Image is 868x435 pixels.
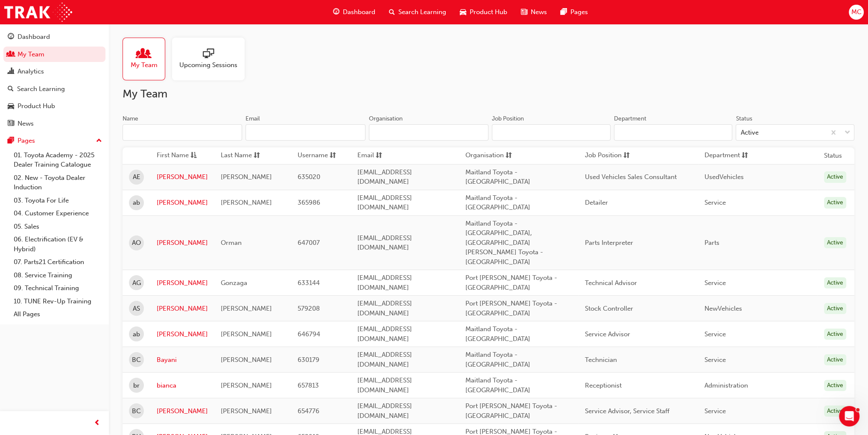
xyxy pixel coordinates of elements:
[18,119,34,129] div: News
[3,29,105,45] a: Dashboard
[8,68,14,76] span: chart-icon
[298,150,345,161] button: Usernamesorting-icon
[357,150,404,161] button: Emailsorting-icon
[824,329,846,340] div: Active
[203,48,214,60] span: sessionType_ONLINE_URL-icon
[221,150,268,161] button: Last Namesorting-icon
[845,127,850,138] span: down-icon
[585,173,677,181] span: Used Vehicles Sales Consultant
[157,329,208,339] a: [PERSON_NAME]
[221,239,242,247] span: Orman
[585,382,622,389] span: Receptionist
[357,194,412,212] span: [EMAIL_ADDRESS][DOMAIN_NAME]
[221,330,272,338] span: [PERSON_NAME]
[326,3,382,21] a: guage-iconDashboard
[376,150,382,161] span: sorting-icon
[585,330,630,338] span: Service Advisor
[585,150,632,161] button: Job Positionsorting-icon
[824,380,846,391] div: Active
[824,354,846,366] div: Active
[132,278,141,288] span: AG
[506,150,512,161] span: sorting-icon
[465,168,530,186] span: Maitland Toyota - [GEOGRAPHIC_DATA]
[465,300,557,317] span: Port [PERSON_NAME] Toyota - [GEOGRAPHIC_DATA]
[824,303,846,314] div: Active
[704,407,726,415] span: Service
[123,115,138,123] div: Name
[3,81,105,97] a: Search Learning
[357,325,412,343] span: [EMAIL_ADDRESS][DOMAIN_NAME]
[333,7,339,18] span: guage-icon
[357,234,412,252] span: [EMAIL_ADDRESS][DOMAIN_NAME]
[3,98,105,114] a: Product Hub
[190,150,197,161] span: asc-icon
[585,239,633,247] span: Parts Interpreter
[298,199,320,206] span: 365986
[133,172,140,182] span: AE
[298,356,319,364] span: 630179
[465,274,557,291] span: Port [PERSON_NAME] Toyota - [GEOGRAPHIC_DATA]
[96,135,102,147] span: up-icon
[357,351,412,368] span: [EMAIL_ADDRESS][DOMAIN_NAME]
[3,47,105,62] a: My Team
[18,32,50,42] div: Dashboard
[614,115,646,123] div: Department
[585,279,637,287] span: Technical Advisor
[704,356,726,364] span: Service
[369,115,403,123] div: Organisation
[704,150,751,161] button: Departmentsorting-icon
[585,356,617,364] span: Technician
[18,67,44,76] div: Analytics
[221,305,272,312] span: [PERSON_NAME]
[389,7,395,18] span: search-icon
[10,295,105,308] a: 10. TUNE Rev-Up Training
[221,199,272,206] span: [PERSON_NAME]
[851,7,861,17] span: MC
[704,279,726,287] span: Service
[132,406,141,416] span: BC
[585,150,622,161] span: Job Position
[157,406,208,416] a: [PERSON_NAME]
[849,5,864,20] button: MC
[10,149,105,171] a: 01. Toyota Academy - 2025 Dealer Training Catalogue
[561,7,567,18] span: pages-icon
[179,60,237,70] span: Upcoming Sessions
[123,87,854,101] h2: My Team
[465,402,557,420] span: Port [PERSON_NAME] Toyota - [GEOGRAPHIC_DATA]
[8,120,14,128] span: news-icon
[3,133,105,149] button: Pages
[357,150,374,161] span: Email
[138,48,149,60] span: people-icon
[704,199,726,206] span: Service
[8,51,14,59] span: people-icon
[18,101,55,111] div: Product Hub
[131,60,158,70] span: My Team
[221,150,252,161] span: Last Name
[298,239,320,247] span: 647007
[614,124,733,141] input: Department
[221,173,272,181] span: [PERSON_NAME]
[465,325,530,343] span: Maitland Toyota - [GEOGRAPHIC_DATA]
[492,115,524,123] div: Job Position
[10,256,105,269] a: 07. Parts21 Certification
[824,197,846,209] div: Active
[157,355,208,365] a: Bayani
[221,356,272,364] span: [PERSON_NAME]
[18,136,35,146] div: Pages
[298,407,319,415] span: 654776
[298,305,320,312] span: 579208
[157,150,189,161] span: First Name
[465,376,530,394] span: Maitland Toyota - [GEOGRAPHIC_DATA]
[8,103,14,110] span: car-icon
[736,115,752,123] div: Status
[521,7,527,18] span: news-icon
[133,304,140,314] span: AS
[514,3,554,21] a: news-iconNews
[824,406,846,417] div: Active
[10,194,105,207] a: 03. Toyota For Life
[172,38,251,80] a: Upcoming Sessions
[245,124,365,141] input: Email
[8,33,14,41] span: guage-icon
[824,171,846,183] div: Active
